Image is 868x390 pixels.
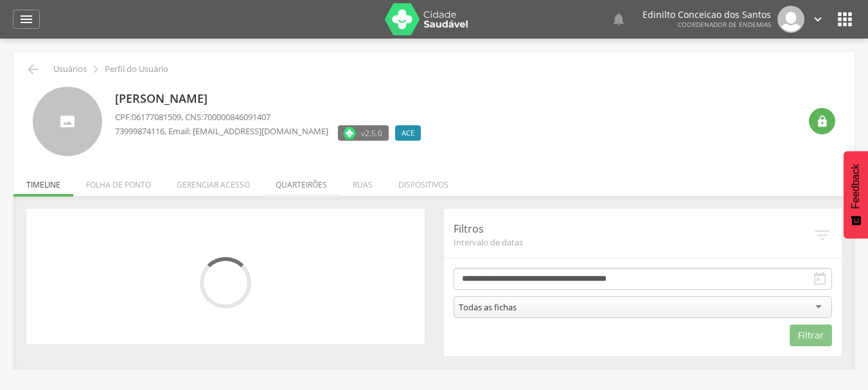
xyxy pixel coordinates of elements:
[340,166,385,197] li: Ruas
[203,111,270,123] span: 700000846091407
[402,128,414,138] span: ACE
[361,127,382,139] span: v2.5.0
[19,12,34,27] i: 
[850,164,862,209] span: Feedback
[611,12,626,27] i: 
[89,62,103,76] i: 
[13,10,40,29] a: 
[385,166,461,197] li: Dispositivos
[105,64,168,75] p: Perfil do Usuário
[115,125,328,137] p: , Email: [EMAIL_ADDRESS][DOMAIN_NAME]
[611,6,626,33] a: 
[115,125,164,137] span: 73999874116
[790,324,832,346] button: Filtrar
[263,166,340,197] li: Quarteirões
[73,166,164,197] li: Folha de ponto
[811,12,825,26] i: 
[678,20,771,29] span: Coordenador de Endemias
[812,271,828,287] i: 
[844,151,868,238] button: Feedback - Mostrar pesquisa
[835,9,855,30] i: 
[164,166,263,197] li: Gerenciar acesso
[25,62,40,77] i: 
[132,111,181,123] span: 06177081509
[816,115,829,128] i: 
[811,6,825,33] a: 
[459,301,517,313] div: Todas as fichas
[115,111,427,123] p: CPF: , CNS:
[53,64,87,75] p: Usuários
[813,226,832,245] i: 
[454,236,813,248] span: Intervalo de datas
[642,10,771,19] p: Edinilto Conceicao dos Santos
[454,222,813,236] p: Filtros
[115,91,427,107] p: [PERSON_NAME]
